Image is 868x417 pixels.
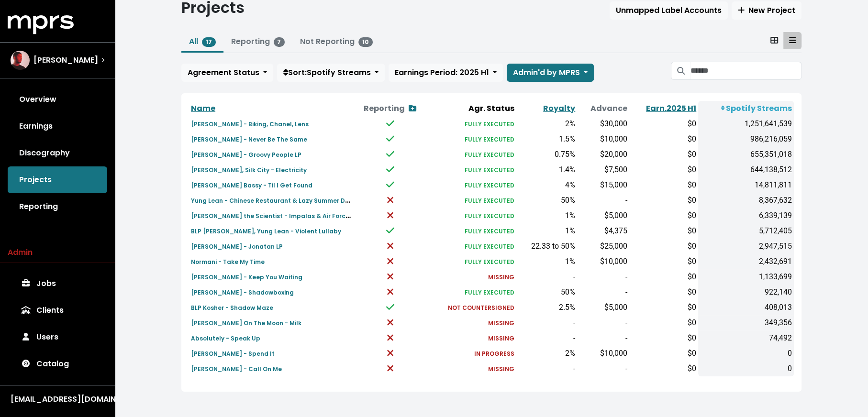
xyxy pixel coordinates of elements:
[464,212,514,220] small: FULLY EXECUTED
[191,151,301,159] small: [PERSON_NAME] - Groovy People LP
[426,101,516,116] th: Agr. Status
[191,195,353,206] a: Yung Lean - Chinese Restaurant & Lazy Summer Day
[577,361,629,376] td: -
[191,332,260,343] a: Absolutely - Speak Up
[629,223,698,239] td: $0
[191,350,275,358] small: [PERSON_NAME] - Spend It
[604,303,627,312] span: $5,000
[698,315,794,330] td: 349,356
[698,116,794,132] td: 1,251,641,539
[191,133,307,144] a: [PERSON_NAME] - Never Be The Same
[604,165,627,174] span: $7,500
[202,37,216,47] span: 17
[698,330,794,346] td: 74,492
[191,256,265,267] a: Normani - Take My Time
[488,273,514,281] small: MISSING
[188,67,259,78] span: Agreement Status
[516,346,577,361] td: 2%
[646,103,696,114] a: Earn.2025 H1
[191,118,309,129] a: [PERSON_NAME] - Biking, Chanel, Lens
[488,334,514,342] small: MISSING
[191,181,312,189] small: [PERSON_NAME] Bassy - Til I Get Found
[191,286,294,297] a: [PERSON_NAME] - Shadowboxing
[191,258,265,266] small: Normani - Take My Time
[191,348,275,359] a: [PERSON_NAME] - Spend It
[698,132,794,147] td: 986,216,059
[600,134,627,143] span: $10,000
[8,270,107,297] a: Jobs
[577,330,629,346] td: -
[629,285,698,300] td: $0
[600,349,627,358] span: $10,000
[629,361,698,376] td: $0
[577,269,629,285] td: -
[698,361,794,376] td: 0
[191,271,302,282] a: [PERSON_NAME] - Keep You Waiting
[629,116,698,132] td: $0
[516,193,577,208] td: 50%
[191,363,282,374] a: [PERSON_NAME] - Call On Me
[181,64,273,82] button: Agreement Status
[464,120,514,128] small: FULLY EXECUTED
[389,64,503,82] button: Earnings Period: 2025 H1
[629,132,698,147] td: $0
[698,239,794,254] td: 2,947,515
[698,254,794,269] td: 2,432,691
[191,149,301,160] a: [PERSON_NAME] - Groovy People LP
[8,113,107,140] a: Earnings
[8,324,107,351] a: Users
[616,5,722,16] span: Unmapped Label Accounts
[629,269,698,285] td: $0
[191,164,307,175] a: [PERSON_NAME], Silk City - Electricity
[629,162,698,177] td: $0
[464,135,514,143] small: FULLY EXECUTED
[516,132,577,147] td: 1.5%
[513,67,580,78] span: Admin'd by MPRS
[191,225,341,236] a: BLP [PERSON_NAME], Yung Lean - Violent Lullaby
[191,210,356,221] a: [PERSON_NAME] the Scientist - Impalas & Air Force 1s
[516,162,577,177] td: 1.4%
[395,67,489,78] span: Earnings Period: 2025 H1
[8,140,107,166] a: Discography
[629,239,698,254] td: $0
[629,330,698,346] td: $0
[231,36,285,47] a: Reporting7
[8,297,107,324] a: Clients
[191,135,307,143] small: [PERSON_NAME] - Never Be The Same
[577,315,629,330] td: -
[732,1,801,20] button: New Project
[698,285,794,300] td: 922,140
[191,319,301,327] small: [PERSON_NAME] On The Moon - Milk
[507,64,594,82] button: Admin'd by MPRS
[698,162,794,177] td: 644,138,512
[464,288,514,296] small: FULLY EXECUTED
[629,208,698,223] td: $0
[516,147,577,162] td: 0.75%
[543,103,575,114] a: Royalty
[516,361,577,376] td: -
[8,351,107,377] a: Catalog
[488,319,514,327] small: MISSING
[300,36,373,47] a: Not Reporting10
[354,101,426,116] th: Reporting
[283,67,371,78] span: Sort: Spotify Streams
[8,393,107,406] button: [EMAIL_ADDRESS][DOMAIN_NAME]
[600,257,627,266] span: $10,000
[629,346,698,361] td: $0
[629,254,698,269] td: $0
[516,223,577,239] td: 1%
[698,269,794,285] td: 1,133,699
[488,365,514,373] small: MISSING
[516,116,577,132] td: 2%
[604,226,627,235] span: $4,375
[191,179,312,190] a: [PERSON_NAME] Bassy - Til I Get Found
[516,330,577,346] td: -
[464,197,514,205] small: FULLY EXECUTED
[8,193,107,220] a: Reporting
[629,147,698,162] td: $0
[698,223,794,239] td: 5,712,405
[358,37,373,47] span: 10
[191,227,341,235] small: BLP [PERSON_NAME], Yung Lean - Violent Lullaby
[789,36,796,44] svg: Table View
